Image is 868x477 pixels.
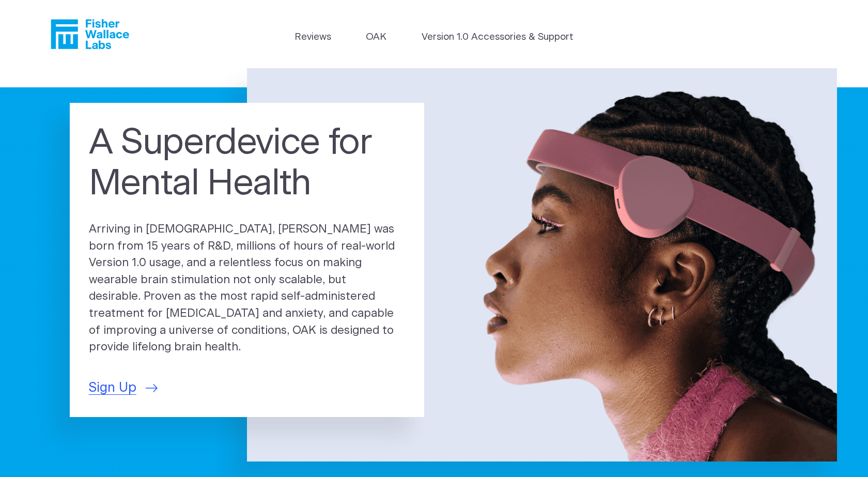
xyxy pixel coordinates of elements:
[366,30,386,44] a: OAK
[422,30,574,44] a: Version 1.0 Accessories & Support
[89,378,136,398] span: Sign Up
[89,221,406,356] p: Arriving in [DEMOGRAPHIC_DATA], [PERSON_NAME] was born from 15 years of R&D, millions of hours of...
[89,122,406,205] h1: A Superdevice for Mental Health
[295,30,331,44] a: Reviews
[89,378,158,398] a: Sign Up
[51,19,129,49] a: Fisher Wallace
